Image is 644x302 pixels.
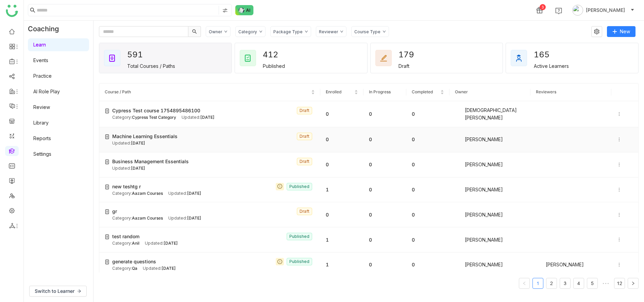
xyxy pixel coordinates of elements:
[533,278,543,288] a: 1
[560,278,570,288] a: 3
[320,152,363,177] td: 0
[572,5,583,16] img: avatar
[33,57,48,63] a: Events
[534,48,558,62] div: 165
[363,127,407,152] td: 0
[319,29,338,34] div: Reviewer
[587,278,597,288] a: 5
[326,89,341,94] span: Enrolled
[112,183,141,190] span: new teshtg r
[287,233,312,240] nz-tag: Published
[33,135,51,141] a: Reports
[6,5,18,17] img: logo
[24,21,69,37] div: Coaching
[363,177,407,203] td: 0
[320,177,363,203] td: 1
[112,114,176,121] div: Category:
[112,158,189,165] span: Business Management Essentials
[406,101,450,127] td: 0
[112,240,139,247] div: Category:
[369,89,391,94] span: In Progress
[363,252,407,278] td: 0
[536,261,606,269] div: [PERSON_NAME]
[412,89,433,94] span: Completed
[33,151,51,157] a: Settings
[406,202,450,227] td: 0
[455,261,525,269] div: [PERSON_NAME]
[297,208,312,215] nz-tag: Draft
[33,42,46,48] a: Learn
[132,241,139,246] span: Anil
[263,48,287,62] div: 412
[455,211,525,219] div: [PERSON_NAME]
[536,89,556,94] span: Reviewers
[132,115,176,120] span: Cypress Test Category
[112,215,163,222] div: Category:
[455,107,525,121] div: [DEMOGRAPHIC_DATA][PERSON_NAME]
[455,186,525,194] div: [PERSON_NAME]
[112,233,139,240] span: test random
[320,101,363,127] td: 0
[168,190,201,197] div: Updated:
[600,278,611,289] span: •••
[287,258,312,265] nz-tag: Published
[33,73,52,79] a: Practice
[455,135,525,144] div: [PERSON_NAME]
[33,104,50,110] a: Review
[455,186,463,194] img: 684a9b6bde261c4b36a3d2e3
[406,177,450,203] td: 0
[320,127,363,152] td: 0
[536,261,544,269] img: 684a9aedde261c4b36a3ced9
[127,48,152,62] div: 591
[560,278,571,289] li: 3
[263,63,285,69] div: Published
[320,202,363,227] td: 0
[105,260,109,264] img: create-new-course.svg
[200,115,215,120] span: [DATE]
[235,5,254,15] img: ask-buddy-normal.svg
[112,258,156,265] span: generate questions
[455,236,525,244] div: [PERSON_NAME]
[187,191,201,196] span: [DATE]
[546,278,557,288] a: 2
[143,265,176,272] div: Updated:
[131,140,145,146] span: [DATE]
[546,278,557,289] li: 2
[587,278,598,289] li: 5
[132,191,163,196] span: Aazam Courses
[455,110,463,118] img: 684a9b06de261c4b36a3cf65
[406,252,450,278] td: 0
[379,54,388,62] img: draft_courses.svg
[320,252,363,278] td: 1
[363,227,407,252] td: 0
[112,165,145,172] div: Updated:
[628,278,639,289] button: Next Page
[540,4,546,10] div: 3
[607,26,635,37] button: New
[164,241,178,246] span: [DATE]
[399,63,409,69] div: Draft
[287,183,312,190] nz-tag: Published
[519,278,530,289] button: Previous Page
[112,133,177,140] span: Machine Learning Essentials
[127,63,175,69] div: Total Courses / Paths
[297,158,312,165] nz-tag: Draft
[600,278,611,289] li: Next 5 Pages
[33,120,49,126] a: Library
[573,278,584,289] li: 4
[620,28,630,35] span: New
[105,159,109,164] img: create-new-course.svg
[614,278,625,289] li: 12
[33,89,60,94] a: AI Role Play
[406,152,450,177] td: 0
[455,161,463,169] img: 684a9aedde261c4b36a3ced9
[455,135,463,144] img: 684a9aedde261c4b36a3ced9
[455,236,463,244] img: 684a9b6bde261c4b36a3d2e3
[132,266,137,271] span: Qa
[297,107,312,114] nz-tag: Draft
[112,265,137,272] div: Category:
[108,54,116,62] img: total_courses.svg
[105,209,109,214] img: create-new-course.svg
[105,109,109,113] img: create-new-course.svg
